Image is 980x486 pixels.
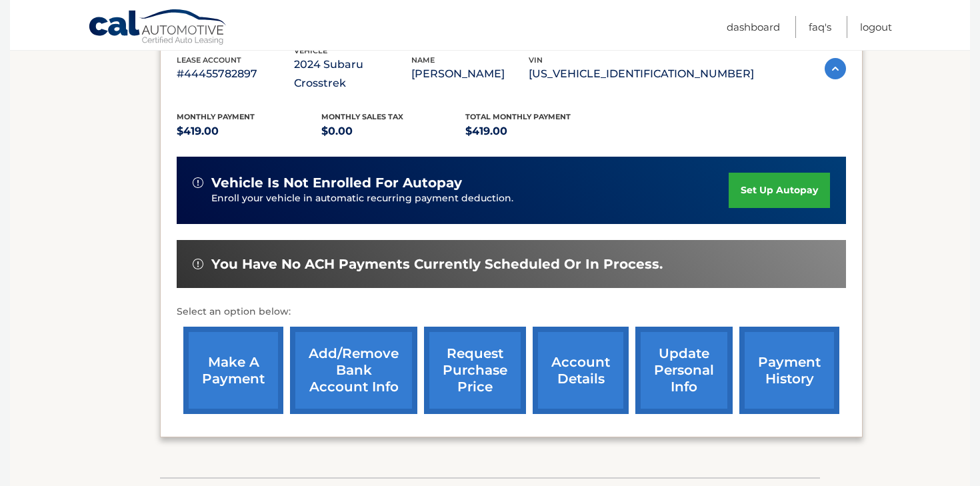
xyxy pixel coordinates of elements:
a: make a payment [183,327,283,414]
span: lease account [177,55,241,65]
p: #44455782897 [177,65,294,83]
p: [PERSON_NAME] [411,65,529,83]
p: $419.00 [465,122,610,141]
span: vin [529,55,543,65]
p: [US_VEHICLE_IDENTIFICATION_NUMBER] [529,65,754,83]
a: payment history [739,327,839,414]
span: name [411,55,435,65]
a: Add/Remove bank account info [290,327,417,414]
span: Total Monthly Payment [465,112,571,121]
img: accordion-active.svg [825,58,846,79]
a: FAQ's [809,16,831,38]
a: Cal Automotive [88,9,228,47]
a: Dashboard [727,16,780,38]
p: 2024 Subaru Crosstrek [294,55,411,93]
a: account details [533,327,629,414]
img: alert-white.svg [193,177,203,188]
img: alert-white.svg [193,259,203,269]
p: $419.00 [177,122,321,141]
p: Enroll your vehicle in automatic recurring payment deduction. [211,191,729,206]
p: $0.00 [321,122,466,141]
span: vehicle is not enrolled for autopay [211,175,462,191]
a: update personal info [635,327,733,414]
span: You have no ACH payments currently scheduled or in process. [211,256,663,273]
p: Select an option below: [177,304,846,320]
a: Logout [860,16,892,38]
span: Monthly sales Tax [321,112,403,121]
span: Monthly Payment [177,112,255,121]
a: request purchase price [424,327,526,414]
a: set up autopay [729,173,830,208]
